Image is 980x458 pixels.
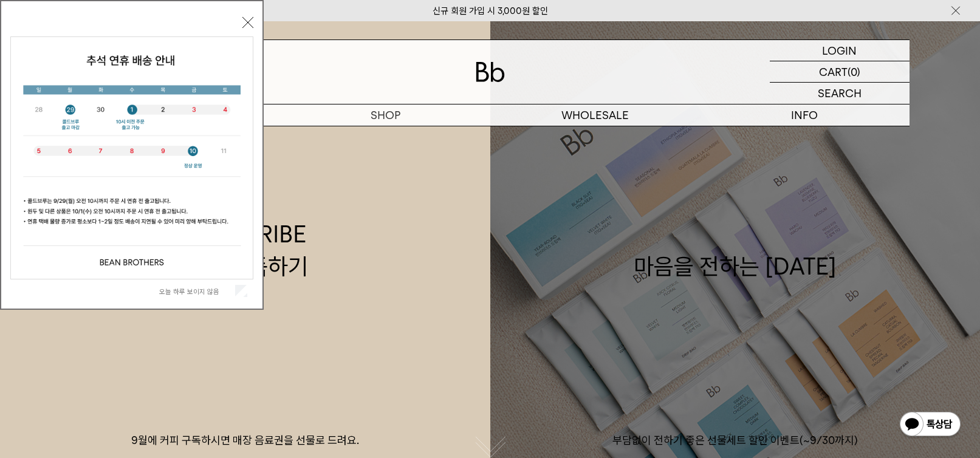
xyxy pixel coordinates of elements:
a: SHOP [281,104,490,126]
a: CART (0) [770,61,910,83]
a: 신규 회원 가입 시 3,000원 할인 [433,5,548,16]
p: (0) [848,61,860,82]
p: WHOLESALE [490,104,700,126]
img: 5e4d662c6b1424087153c0055ceb1a13_140731.jpg [11,37,253,279]
img: 카카오톡 채널 1:1 채팅 버튼 [899,411,962,440]
p: INFO [700,104,910,126]
p: LOGIN [822,40,857,61]
a: LOGIN [770,40,910,61]
p: SEARCH [818,83,862,104]
label: 오늘 하루 보이지 않음 [159,287,233,296]
button: 닫기 [242,17,253,28]
div: 마음을 전하는 [DATE] [634,218,837,282]
img: 로고 [476,62,505,82]
p: CART [819,61,848,82]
